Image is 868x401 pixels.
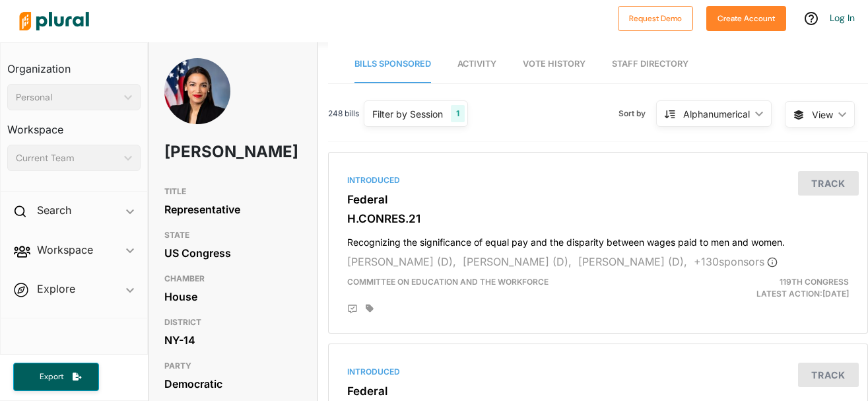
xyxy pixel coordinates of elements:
div: Add tags [366,304,374,313]
span: 119th Congress [780,277,849,287]
div: US Congress [164,243,302,263]
a: Request Demo [618,11,693,24]
h3: Organization [7,50,141,79]
button: Request Demo [618,6,693,31]
div: Current Team [16,151,119,165]
a: Activity [457,46,496,83]
div: NY-14 [164,330,302,350]
button: Export [13,363,99,391]
span: Committee on Education and the Workforce [347,277,549,287]
h3: Federal [347,384,849,398]
h1: [PERSON_NAME] [164,132,247,172]
span: + 130 sponsor s [694,255,778,268]
span: View [812,108,833,122]
h2: Search [37,203,71,217]
span: [PERSON_NAME] (D), [347,255,456,268]
div: Add Position Statement [347,304,358,314]
h3: STATE [164,227,302,243]
h4: Recognizing the significance of equal pay and the disparity between wages paid to men and women. [347,231,849,248]
div: 1 [451,105,465,122]
div: Alphanumerical [683,107,750,121]
button: Create Account [706,6,786,31]
span: Bills Sponsored [354,59,431,69]
h3: Workspace [7,110,141,139]
h3: Federal [347,193,849,206]
span: Vote History [523,59,585,69]
div: Democratic [164,374,302,394]
a: Vote History [523,46,585,83]
span: [PERSON_NAME] (D), [463,255,572,268]
span: 248 bills [328,108,359,120]
span: Sort by [618,108,656,120]
span: [PERSON_NAME] (D), [578,255,687,268]
button: Track [798,363,859,387]
div: Introduced [347,366,849,378]
div: Representative [164,200,302,219]
a: Create Account [706,11,786,24]
a: Log In [830,12,855,24]
span: Export [30,371,73,383]
div: House [164,287,302,307]
button: Track [798,171,859,196]
h3: CHAMBER [164,271,302,287]
span: Activity [457,59,496,69]
div: Latest Action: [DATE] [685,276,859,300]
div: Introduced [347,174,849,186]
h3: TITLE [164,184,302,200]
a: Bills Sponsored [354,46,431,83]
div: Filter by Session [372,107,443,121]
div: Personal [16,91,119,104]
h3: H.CONRES.21 [347,212,849,225]
a: Staff Directory [612,46,688,83]
h3: DISTRICT [164,314,302,330]
img: Headshot of Alexandria Ocasio-Cortez [164,58,230,139]
h3: PARTY [164,358,302,374]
